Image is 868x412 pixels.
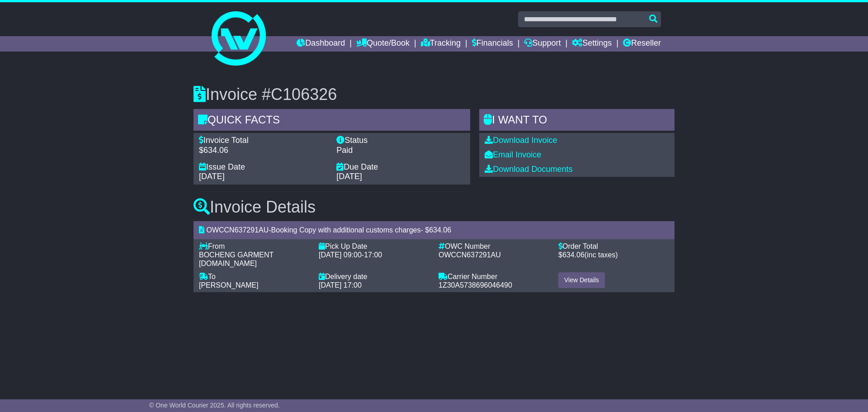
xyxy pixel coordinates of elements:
span: BOCHENG GARMENT [DOMAIN_NAME] [199,251,274,267]
div: Status [336,136,465,146]
div: Quick Facts [193,109,470,133]
a: View Details [558,272,605,288]
span: © One World Courier 2025. All rights reserved. [149,402,280,409]
div: Due Date [336,162,465,172]
div: Order Total [558,242,669,251]
span: [PERSON_NAME] [199,281,259,289]
div: [DATE] [199,172,327,182]
a: Quote/Book [356,36,410,52]
div: Paid [336,146,465,156]
span: 634.06 [429,226,451,234]
div: I WANT to [479,109,675,133]
a: Dashboard [297,36,345,52]
a: Download Documents [485,165,572,174]
span: [DATE] 09:00 [319,251,362,259]
div: From [199,242,310,251]
span: Booking Copy with additional customs charges [271,226,421,234]
a: Download Invoice [485,136,557,145]
div: Invoice Total [199,136,327,146]
span: 634.06 [562,251,585,259]
div: Carrier Number [439,272,549,281]
div: - [319,251,429,259]
a: Support [524,36,561,52]
span: 1Z30A5738696046490 [439,281,512,289]
a: Financials [472,36,513,52]
div: - - $ [193,221,675,239]
div: $ (inc taxes) [558,251,669,259]
span: 17:00 [364,251,382,259]
div: To [199,272,310,281]
span: OWCCN637291AU [206,226,269,234]
span: OWCCN637291AU [439,251,501,259]
a: Email Invoice [485,150,541,159]
a: Tracking [421,36,461,52]
div: [DATE] [336,172,465,182]
div: OWC Number [439,242,549,251]
h3: Invoice #C106326 [193,85,675,104]
a: Settings [572,36,612,52]
span: [DATE] 17:00 [319,281,362,289]
div: $634.06 [199,146,327,156]
a: Reseller [623,36,661,52]
div: Issue Date [199,162,327,172]
h3: Invoice Details [193,198,675,216]
div: Pick Up Date [319,242,429,251]
div: Delivery date [319,272,429,281]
